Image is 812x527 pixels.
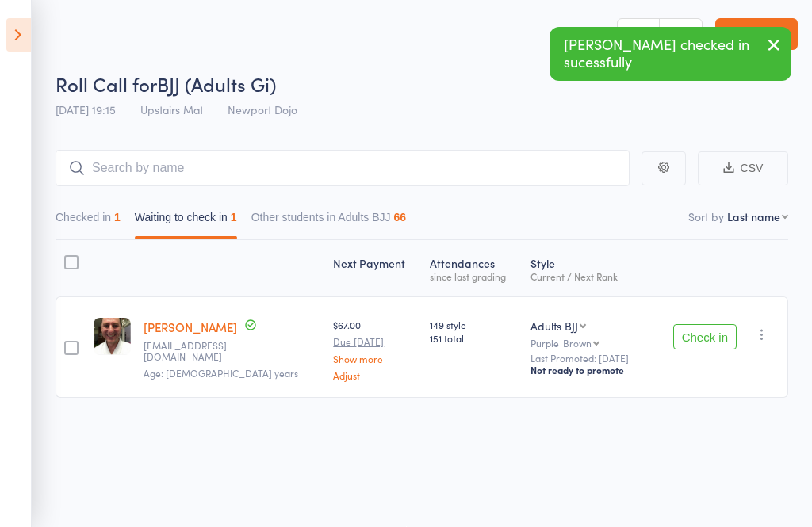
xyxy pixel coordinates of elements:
[430,271,518,281] div: since last grading
[530,271,644,281] div: Current / Next Rank
[698,151,788,185] button: CSV
[688,208,724,224] label: Sort by
[144,366,298,380] span: Age: [DEMOGRAPHIC_DATA] years
[423,247,524,289] div: Atten­dances
[530,338,644,348] div: Purple
[430,331,518,345] span: 151 total
[231,211,237,223] div: 1
[228,101,297,117] span: Newport Dojo
[114,211,121,223] div: 1
[715,18,798,50] a: Exit roll call
[563,338,592,348] div: Brown
[673,324,737,349] button: Check in
[94,318,131,355] img: image1613709585.png
[251,203,406,239] button: Other students in Adults BJJ66
[530,318,578,334] div: Adults BJJ
[144,340,247,363] small: martins30@yahoo.com
[333,353,416,364] a: Show more
[140,101,203,117] span: Upstairs Mat
[56,150,630,186] input: Search by name
[394,211,407,223] div: 66
[56,71,157,97] span: Roll Call for
[157,71,276,97] span: BJJ (Adults Gi)
[550,27,791,81] div: [PERSON_NAME] checked in sucessfully
[135,203,237,239] button: Waiting to check in1
[333,336,416,347] small: Due [DATE]
[524,247,650,289] div: Style
[430,318,518,331] span: 149 style
[144,319,237,335] a: [PERSON_NAME]
[56,101,116,117] span: [DATE] 19:15
[333,318,416,380] div: $67.00
[530,353,644,364] small: Last Promoted: [DATE]
[727,208,780,224] div: Last name
[56,203,121,239] button: Checked in1
[530,364,644,376] div: Not ready to promote
[333,370,416,380] a: Adjust
[327,247,423,289] div: Next Payment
